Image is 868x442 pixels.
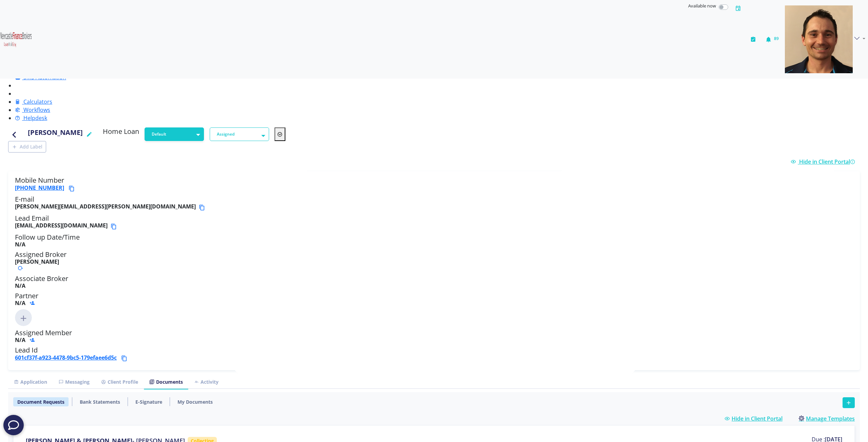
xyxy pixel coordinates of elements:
[103,127,139,138] h5: Home Loan
[15,214,853,230] h5: Lead Email
[13,397,69,406] a: Document Requests
[199,203,208,212] button: Copy email
[15,336,25,344] b: N/A
[785,5,853,73] img: d9df0ad3-c6af-46dd-a355-72ef7f6afda3-637400917012654623.png
[28,127,83,141] h4: [PERSON_NAME]
[15,106,50,114] a: Workflows
[15,275,853,289] h5: Associate Broker
[15,258,59,265] b: [PERSON_NAME]
[15,299,25,307] b: N/A
[76,397,124,406] a: Bank Statements
[15,222,108,230] b: [EMAIL_ADDRESS][DOMAIN_NAME]
[23,114,47,122] span: Helpdesk
[799,415,855,422] a: Manage Templates
[791,158,857,165] a: Hide in Client Portal
[15,354,117,361] a: 601cf37f-a923-4478-9bc5-179efaee6d5c
[8,375,53,389] a: Application
[145,127,204,141] button: Default
[15,176,853,193] h5: Mobile Number
[15,329,853,343] h5: Assigned Member
[15,233,80,242] span: Follow up Date/Time
[774,36,779,41] span: 89
[724,415,782,422] a: Hide in Client Portal
[15,98,52,105] a: Calculators
[15,282,25,289] b: N/A
[15,184,64,192] a: [PHONE_NUMBER]
[15,309,32,326] img: Click to add new member
[121,354,130,362] button: Copy lead id
[688,3,716,9] span: Available now
[23,98,52,105] span: Calculators
[15,250,853,272] h5: Assigned Broker
[95,375,144,389] a: Client Profile
[15,203,196,212] b: [PERSON_NAME][EMAIL_ADDRESS][PERSON_NAME][DOMAIN_NAME]
[15,74,66,81] a: SMS Automation
[131,397,166,406] a: E-Signature
[15,241,25,248] b: N/A
[799,158,857,165] span: Hide in Client Portal
[210,127,269,141] button: Assigned
[23,106,50,114] span: Workflows
[15,114,47,122] a: Helpdesk
[762,3,782,76] button: 89
[144,375,188,389] a: Documents
[188,375,224,389] a: Activity
[15,195,853,212] h5: E-mail
[110,222,119,230] button: Copy email
[15,292,853,306] h5: Partner
[15,346,853,362] h5: Lead Id
[173,397,217,406] a: My Documents
[68,184,77,193] button: Copy phone
[8,141,46,153] button: Add Label
[53,375,95,389] a: Messaging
